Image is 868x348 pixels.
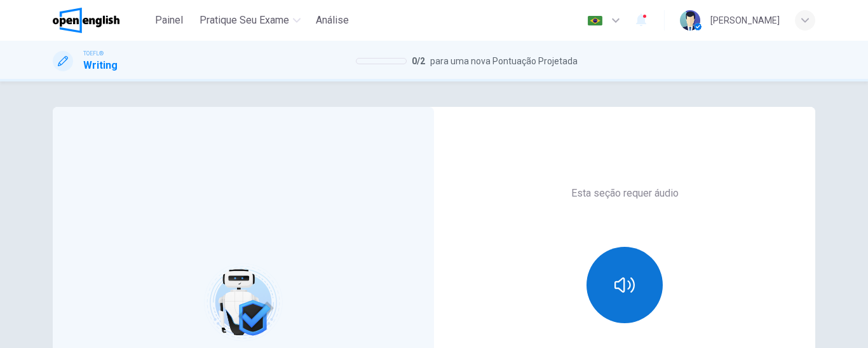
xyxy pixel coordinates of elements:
img: pt [587,16,603,25]
img: Profile picture [680,10,700,31]
button: Painel [149,9,189,32]
img: robot icon [203,262,283,343]
span: Painel [155,13,183,28]
h6: Esta seção requer áudio [571,186,679,201]
button: Pratique seu exame [194,9,306,32]
span: TOEFL® [83,49,104,58]
span: Pratique seu exame [200,13,289,28]
h1: Writing [83,58,118,73]
button: Análise [311,9,354,32]
span: para uma nova Pontuação Projetada [430,53,578,69]
span: 0 / 2 [412,53,425,69]
span: Análise [316,13,349,28]
a: OpenEnglish logo [53,8,149,33]
img: OpenEnglish logo [53,8,119,33]
div: [PERSON_NAME] [710,13,780,28]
